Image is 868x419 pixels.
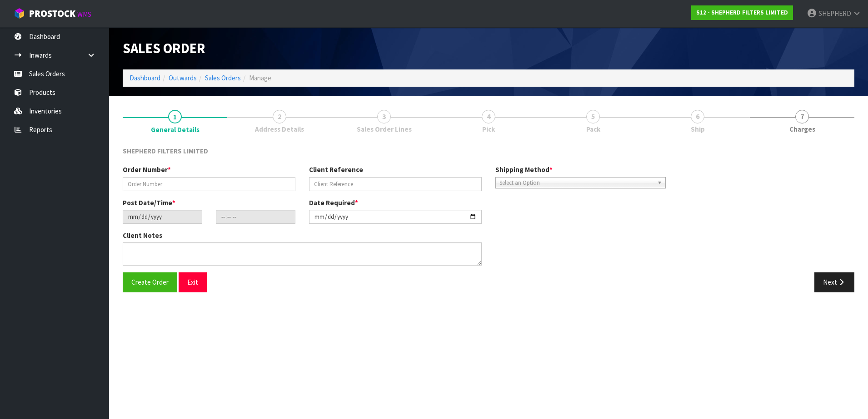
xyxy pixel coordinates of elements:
span: Manage [249,74,271,82]
strong: S12 - SHEPHERD FILTERS LIMITED [696,9,788,16]
a: Sales Orders [205,74,241,82]
button: Exit [179,272,207,292]
span: 3 [377,110,391,123]
span: SHEPHERD [818,9,851,18]
label: Shipping Method [495,165,553,174]
input: Client Reference [309,177,482,191]
small: WMS [77,10,91,19]
span: Address Details [255,124,304,134]
button: Next [814,272,854,292]
span: General Details [123,139,854,299]
label: Client Notes [123,231,162,240]
span: Pick [482,124,495,134]
span: Select an Option [499,177,653,188]
label: Client Reference [309,165,363,174]
span: Charges [789,124,815,134]
span: Create Order [131,278,169,286]
span: Sales Order [123,39,205,57]
a: Dashboard [130,74,160,82]
span: 4 [482,110,495,123]
span: 6 [691,110,704,123]
span: ProStock [29,8,75,20]
button: Create Order [123,272,177,292]
span: 5 [586,110,600,123]
label: Date Required [309,198,358,207]
span: General Details [151,125,200,134]
label: Order Number [123,165,171,174]
span: Sales Order Lines [357,124,412,134]
img: cube-alt.png [14,8,25,19]
label: Post Date/Time [123,198,175,207]
span: 7 [795,110,809,123]
span: Ship [691,124,705,134]
a: Outwards [169,74,197,82]
span: 1 [168,110,182,123]
span: Pack [586,124,600,134]
span: SHEPHERD FILTERS LIMITED [123,147,208,155]
input: Order Number [123,177,295,191]
span: 2 [273,110,286,123]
